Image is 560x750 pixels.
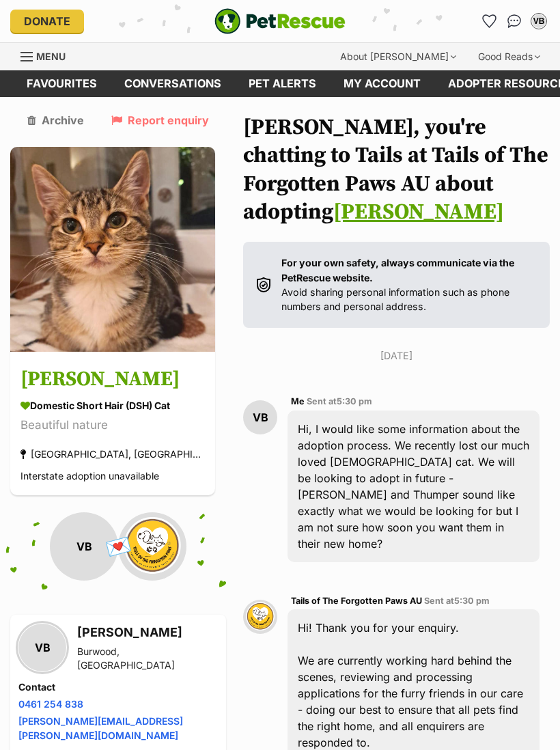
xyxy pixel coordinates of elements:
a: My account [330,70,434,97]
div: Domestic Short Hair (DSH) Cat [20,398,205,413]
a: 0461 254 838 [18,698,83,710]
span: Sent at [307,396,372,406]
img: logo-e224e6f780fb5917bec1dbf3a21bbac754714ae5b6737aabdf751b685950b380.svg [214,8,346,34]
span: Sent at [424,596,490,606]
div: Hi, I would like some information about the adoption process. We recently lost our much loved [DE... [288,411,540,562]
a: Report enquiry [111,114,209,126]
a: [PERSON_NAME] Domestic Short Hair (DSH) Cat Beautiful nature [GEOGRAPHIC_DATA], [GEOGRAPHIC_DATA]... [10,354,215,495]
div: Good Reads [468,43,550,70]
a: Menu [20,43,75,68]
a: Favourites [13,70,111,97]
img: chat-41dd97257d64d25036548639549fe6c8038ab92f7586957e7f3b1b290dea8141.svg [507,14,522,28]
p: Avoid sharing personal information such as phone numbers and personal address. [281,255,536,314]
span: Me [291,396,305,406]
a: Pet alerts [235,70,330,97]
a: [PERSON_NAME] [333,199,504,226]
strong: For your own safety, always communicate via the PetRescue website. [281,257,514,283]
div: Beautiful nature [20,416,205,434]
div: About [PERSON_NAME] [331,43,466,70]
div: VB [18,624,66,671]
h3: [PERSON_NAME] [77,623,218,642]
div: [GEOGRAPHIC_DATA], [GEOGRAPHIC_DATA] [20,445,205,463]
a: PetRescue [214,8,346,34]
a: Archive [27,114,84,126]
p: [DATE] [243,348,550,363]
a: conversations [111,70,235,97]
span: Menu [36,51,66,62]
div: VB [532,14,546,28]
button: My account [528,10,550,32]
span: 5:30 pm [454,596,490,606]
div: VB [50,512,118,581]
span: 💌 [103,532,134,561]
span: Tails of The Forgotten Paws AU [291,596,422,606]
img: Maryann [10,147,215,352]
h4: Contact [18,680,218,694]
h3: [PERSON_NAME] [20,364,205,395]
span: Interstate adoption unavailable [20,470,159,482]
a: Donate [10,10,84,33]
div: Burwood, [GEOGRAPHIC_DATA] [77,645,218,672]
a: [PERSON_NAME][EMAIL_ADDRESS][PERSON_NAME][DOMAIN_NAME] [18,715,183,741]
img: Tails of The Forgotten Paws AU profile pic [243,600,277,634]
h1: [PERSON_NAME], you're chatting to Tails at Tails of The Forgotten Paws AU about adopting [243,114,550,227]
a: Conversations [503,10,525,32]
div: VB [243,400,277,434]
ul: Account quick links [479,10,550,32]
img: Tails of The Forgotten Paws AU profile pic [118,512,186,581]
a: Favourites [479,10,501,32]
span: 5:30 pm [337,396,372,406]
